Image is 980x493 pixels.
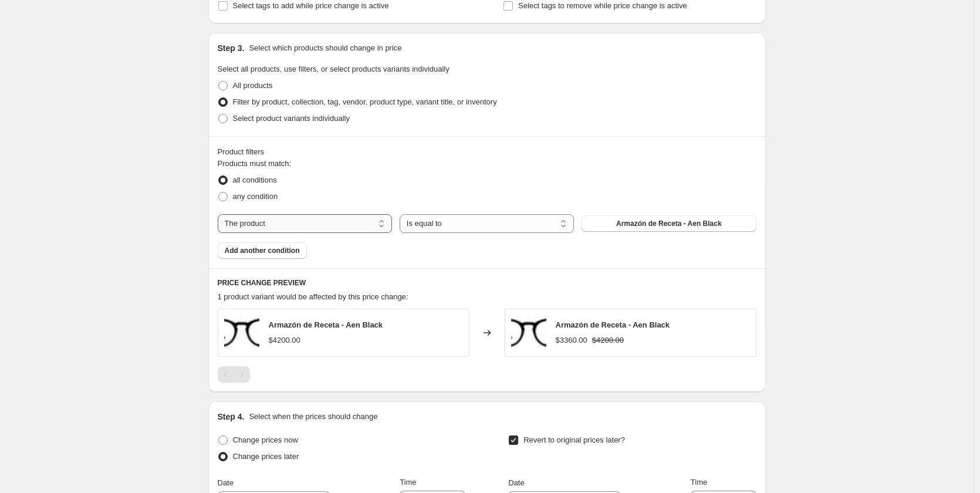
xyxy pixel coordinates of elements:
[269,320,383,329] span: Armazón de Receta - Aen Black
[616,219,722,228] span: Armazón de Receta - Aen Black
[249,411,377,423] p: Select when the prices should change
[691,478,707,487] span: Time
[233,175,277,184] span: all conditions
[269,335,300,346] div: $4200.00
[218,292,408,301] span: 1 product variant would be affected by this price change:
[518,1,687,10] span: Select tags to remove while price change is active
[508,478,524,487] span: Date
[218,65,450,73] span: Select all products, use filters, or select products variants individually
[225,246,300,255] span: Add another condition
[233,452,299,461] span: Change prices later
[218,146,756,158] div: Product filters
[592,335,624,346] strike: $4200.00
[582,215,756,232] button: Armazón de Receta - Aen Black
[218,411,245,423] h2: Step 4.
[249,42,401,54] p: Select which products should change in price
[233,81,273,90] span: All products
[523,435,625,444] span: Revert to original prices later?
[233,97,497,106] span: Filter by product, collection, tag, vendor, product type, variant title, or inventory
[511,315,546,350] img: D_NQ_NP_960812-MLU72016422464_102023-O_80x.webp
[218,42,245,54] h2: Step 3.
[400,478,416,487] span: Time
[233,192,278,201] span: any condition
[218,278,756,288] h6: PRICE CHANGE PREVIEW
[218,478,234,487] span: Date
[233,114,350,123] span: Select product variants individually
[556,335,587,346] div: $3360.00
[224,315,259,350] img: D_NQ_NP_960812-MLU72016422464_102023-O_80x.webp
[218,242,307,259] button: Add another condition
[233,1,389,10] span: Select tags to add while price change is active
[218,159,292,168] span: Products must match:
[556,320,670,329] span: Armazón de Receta - Aen Black
[233,435,298,444] span: Change prices now
[218,366,250,383] nav: Pagination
